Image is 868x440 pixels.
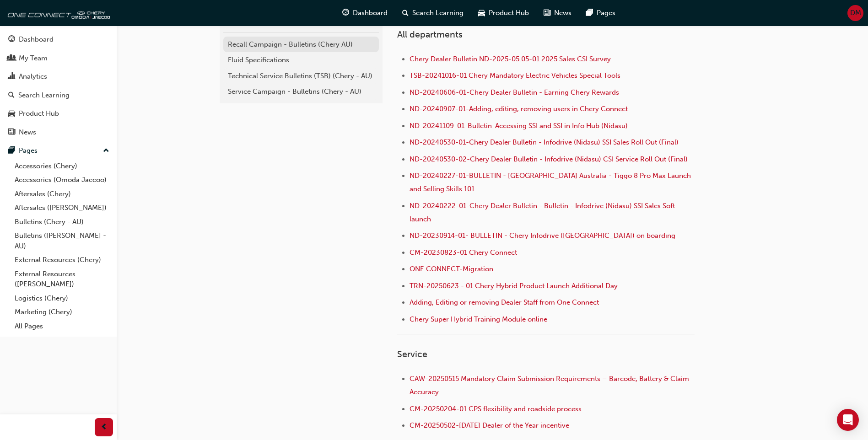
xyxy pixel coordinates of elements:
div: Analytics [19,71,47,82]
div: Search Learning [18,90,70,101]
a: Aftersales (Chery) [11,187,113,201]
a: ND-20230914-01- BULLETIN - Chery Infodrive ([GEOGRAPHIC_DATA]) on boarding [410,231,675,240]
a: ND-20240222-01-Chery Dealer Bulletin - Bulletin - Infodrive (Nidasu) SSI Sales Soft launch [410,202,677,223]
span: guage-icon [8,36,15,44]
a: Marketing (Chery) [11,305,113,319]
div: Product Hub [19,108,59,119]
img: oneconnect [5,4,110,22]
span: Pages [597,8,615,18]
span: car-icon [478,7,485,19]
span: car-icon [8,110,15,118]
div: My Team [19,53,48,64]
span: News [554,8,571,18]
a: CM-20230823-01 Chery Connect [410,248,517,257]
a: Chery Dealer Bulletin ND-2025-05.05-01 2025 Sales CSI Survey [410,55,611,63]
a: CM-20250204-01 CPS flexibility and roadside process [410,405,582,413]
a: ND-20240530-01-Chery Dealer Bulletin - Infodrive (Nidasu) SSI Sales Roll Out (Final) [410,138,679,146]
a: ND-20240227-01-BULLETIN - [GEOGRAPHIC_DATA] Australia - Tiggo 8 Pro Max Launch and Selling Skills... [410,172,693,193]
span: Adding, Editing or removing Dealer Staff from One Connect [410,298,599,306]
a: Logistics (Chery) [11,291,113,306]
span: Search Learning [412,8,464,18]
a: search-iconSearch Learning [395,4,471,22]
a: pages-iconPages [579,4,623,22]
a: Service Campaign - Bulletins (Chery - AU) [223,84,379,100]
div: Open Intercom Messenger [837,409,859,431]
span: Service [397,349,427,360]
span: Product Hub [489,8,529,18]
div: Pages [19,145,38,156]
span: Dashboard [353,8,388,18]
span: All departments [397,29,463,40]
a: car-iconProduct Hub [471,4,536,22]
a: ND-20240606-01-Chery Dealer Bulletin - Earning Chery Rewards [410,88,619,97]
a: Accessories (Chery) [11,159,113,173]
a: Fluid Specifications [223,52,379,68]
a: Accessories (Omoda Jaecoo) [11,173,113,187]
div: Dashboard [19,34,54,45]
span: up-icon [103,145,109,157]
button: DM [847,5,863,21]
span: DM [850,8,861,18]
div: Service Campaign - Bulletins (Chery - AU) [228,86,374,97]
a: Bulletins (Chery - AU) [11,215,113,229]
a: Product Hub [4,105,113,122]
span: pages-icon [8,147,15,155]
a: guage-iconDashboard [335,4,395,22]
a: Recall Campaign - Bulletins (Chery AU) [223,37,379,53]
div: Fluid Specifications [228,55,374,65]
a: Bulletins ([PERSON_NAME] - AU) [11,229,113,253]
span: prev-icon [101,422,108,433]
a: CM-20250502-[DATE] Dealer of the Year incentive [410,421,569,429]
button: Pages [4,142,113,159]
div: Recall Campaign - Bulletins (Chery AU) [228,39,374,50]
a: My Team [4,50,113,67]
a: News [4,124,113,141]
span: people-icon [8,54,15,63]
a: All Pages [11,319,113,333]
span: guage-icon [342,7,349,19]
div: Technical Service Bulletins (TSB) (Chery - AU) [228,71,374,81]
span: search-icon [402,7,409,19]
a: Search Learning [4,87,113,104]
a: ND-20240530-02-Chery Dealer Bulletin - Infodrive (Nidasu) CSI Service Roll Out (Final) [410,155,688,163]
span: pages-icon [586,7,593,19]
span: news-icon [8,129,15,137]
span: chart-icon [8,73,15,81]
a: Analytics [4,68,113,85]
a: ONE CONNECT-Migration [410,265,493,273]
button: DashboardMy TeamAnalyticsSearch LearningProduct HubNews [4,29,113,142]
span: news-icon [544,7,550,19]
a: Technical Service Bulletins (TSB) (Chery - AU) [223,68,379,84]
a: Chery Super Hybrid Training Module online [410,315,547,323]
a: External Resources (Chery) [11,253,113,267]
a: ND-20240907-01-Adding, editing, removing users in Chery Connect [410,105,628,113]
a: news-iconNews [536,4,579,22]
a: TSB-20241016-01 Chery Mandatory Electric Vehicles Special Tools [410,71,620,80]
a: ND-20241109-01-Bulletin-Accessing SSI and SSI in Info Hub (Nidasu) [410,122,628,130]
div: News [19,127,36,138]
a: Dashboard [4,31,113,48]
span: search-icon [8,91,15,100]
a: TRN-20250623 - 01 Chery Hybrid Product Launch Additional Day [410,282,618,290]
a: CAW-20250515 Mandatory Claim Submission Requirements – Barcode, Battery & Claim Accuracy [410,375,691,396]
a: Aftersales ([PERSON_NAME]) [11,201,113,215]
